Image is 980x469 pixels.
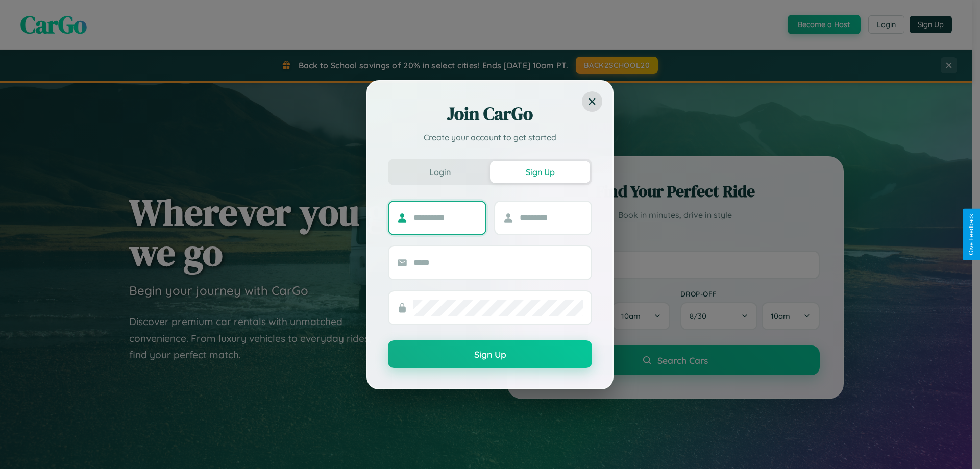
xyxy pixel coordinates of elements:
[388,131,592,143] p: Create your account to get started
[390,161,490,183] button: Login
[490,161,590,183] button: Sign Up
[388,102,592,126] h2: Join CarGo
[968,214,975,255] div: Give Feedback
[388,340,592,368] button: Sign Up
